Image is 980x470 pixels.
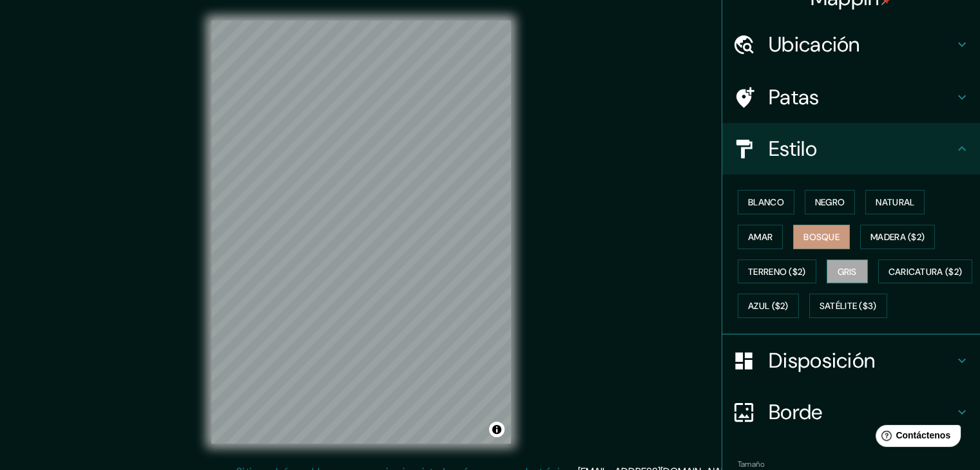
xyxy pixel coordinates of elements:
font: Estilo [769,135,817,162]
font: Terreno ($2) [748,266,806,277]
button: Amar [738,225,783,249]
canvas: Mapa [211,21,511,444]
button: Gris [827,259,868,284]
iframe: Lanzador de widgets de ayuda [865,420,966,456]
font: Azul ($2) [748,301,789,312]
button: Satélite ($3) [809,294,887,318]
div: Disposición [722,335,980,386]
div: Estilo [722,123,980,174]
font: Bosque [803,231,840,243]
font: Amar [748,231,773,243]
button: Negro [805,190,856,214]
font: Blanco [748,196,784,208]
button: Caricatura ($2) [878,259,973,284]
font: Satélite ($3) [820,301,877,312]
font: Gris [838,266,857,277]
font: Tamaño [738,459,764,469]
font: Disposición [769,347,875,374]
font: Borde [769,399,823,426]
div: Borde [722,386,980,438]
button: Blanco [738,190,794,214]
button: Terreno ($2) [738,259,816,284]
font: Patas [769,84,820,111]
font: Ubicación [769,31,860,58]
button: Activar o desactivar atribución [489,422,504,437]
font: Caricatura ($2) [889,266,963,277]
button: Natural [865,190,925,214]
div: Ubicación [722,19,980,70]
button: Azul ($2) [738,294,799,318]
font: Negro [815,196,845,208]
font: Madera ($2) [870,231,925,243]
button: Madera ($2) [860,225,935,249]
button: Bosque [793,225,850,249]
div: Patas [722,71,980,123]
font: Natural [876,196,914,208]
